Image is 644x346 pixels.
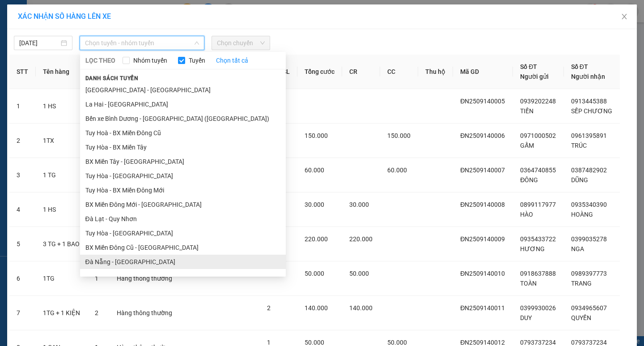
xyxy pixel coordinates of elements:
span: ĐN2509140006 [460,132,505,139]
span: Số ĐT [520,63,537,70]
span: TRANG [571,280,592,287]
td: 3 [9,158,36,192]
span: 220.000 [305,235,328,243]
td: 1 HS [36,89,88,124]
span: 140.000 [305,304,328,312]
li: Tuy Hòa - [GEOGRAPHIC_DATA] [80,226,286,240]
td: 5 [9,227,36,261]
span: 1 [95,275,98,282]
span: DUY [520,314,532,321]
span: 0939202248 [520,98,556,105]
th: Tên hàng [36,55,88,89]
span: 0793737234 [571,339,607,346]
span: down [194,40,199,46]
span: Số ĐT [571,63,588,70]
span: 0913445388 [571,98,607,105]
li: BX Miền Đông Cũ - [GEOGRAPHIC_DATA] [80,240,286,255]
th: CR [342,55,380,89]
span: Tuyến [185,56,209,65]
input: 14/09/2025 [19,38,59,48]
span: 50.000 [305,270,324,277]
td: 7 [9,296,36,330]
span: 0971000502 [520,132,556,139]
span: QUYỀN [571,314,591,321]
li: BX Miền Đông Mới - [GEOGRAPHIC_DATA] [80,197,286,212]
li: Đà Lạt - Quy Nhơn [80,212,286,226]
span: 0989397773 [571,270,607,277]
li: Tuy Hoà - BX Miền Đông Cũ [80,126,286,140]
td: 6 [9,261,36,296]
span: 0899117977 [520,201,556,208]
span: Chọn chuyến [217,36,265,50]
span: TOÀN [520,280,537,287]
li: BX Miền Tây - [GEOGRAPHIC_DATA] [80,154,286,169]
span: SẾP CHƯƠNG [571,107,612,115]
td: 3 TG + 1 BAO [36,227,88,261]
li: Tuy Hòa - BX Miền Tây [80,140,286,154]
td: 1TX [36,124,88,158]
span: 0399930026 [520,304,556,312]
span: 0399035278 [571,235,607,243]
span: 150.000 [305,132,328,139]
span: ĐN2509140005 [460,98,505,105]
span: Người gửi [520,73,549,80]
th: Tổng cước [297,55,342,89]
a: Chọn tất cả [216,56,248,65]
th: Thu hộ [418,55,453,89]
span: 2 [95,309,98,316]
td: 1TG + 1 KIỆN [36,296,88,330]
span: Chọn tuyến - nhóm tuyến [85,36,199,50]
td: Hàng thông thường [110,296,180,330]
span: ĐN2509140011 [460,304,505,312]
span: 60.000 [305,167,324,174]
span: ĐN2509140008 [460,201,505,208]
th: Mã GD [453,55,513,89]
td: 4 [9,192,36,227]
span: HOÀNG [571,211,593,218]
span: 140.000 [349,304,373,312]
span: 60.000 [387,167,407,174]
li: Tuy Hòa - [GEOGRAPHIC_DATA] [80,169,286,183]
span: NGA [571,245,584,252]
span: 50.000 [305,339,324,346]
span: TRÚC [571,142,587,149]
li: Tuy Hoà - Bến xe Bình Dương (Hàng) [80,269,286,283]
span: XÁC NHẬN SỐ HÀNG LÊN XE [18,12,111,21]
span: ĐN2509140012 [460,339,505,346]
span: ĐN2509140010 [460,270,505,277]
span: 50.000 [387,339,407,346]
span: 1 [267,339,271,346]
th: STT [9,55,36,89]
li: La Hai - [GEOGRAPHIC_DATA] [80,97,286,111]
span: 0918637888 [520,270,556,277]
span: 0935340390 [571,201,607,208]
span: 0793737234 [520,339,556,346]
td: 1 TG [36,158,88,192]
span: Nhóm tuyến [130,56,171,65]
span: 0364740855 [520,167,556,174]
td: Hàng thông thường [110,261,180,296]
span: close [621,13,628,20]
span: GẤM [520,142,534,149]
span: 0934965607 [571,304,607,312]
button: Close [612,4,637,30]
span: 220.000 [349,235,373,243]
span: ĐN2509140009 [460,235,505,243]
li: Tuy Hòa - BX Miền Đông Mới [80,183,286,197]
span: 30.000 [349,201,369,208]
span: TIẾN [520,107,534,115]
span: Người nhận [571,73,605,80]
td: 1 HS [36,192,88,227]
span: 150.000 [387,132,411,139]
td: 1 [9,89,36,124]
span: 0935433722 [520,235,556,243]
span: LỌC THEO [85,56,115,65]
td: 1TG [36,261,88,296]
span: HƯƠNG [520,245,545,252]
th: CC [380,55,418,89]
span: 0387482902 [571,167,607,174]
span: DŨNG [571,176,588,184]
td: 2 [9,124,36,158]
span: ĐN2509140007 [460,167,505,174]
span: ĐÔNG [520,176,538,184]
